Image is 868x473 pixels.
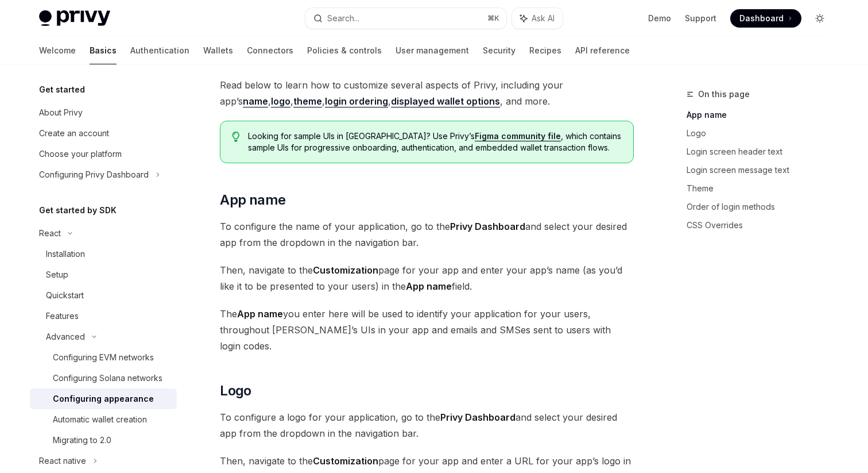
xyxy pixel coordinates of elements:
[30,368,177,389] a: Configuring Solana networks
[450,221,525,232] strong: Privy Dashboard
[687,161,838,179] a: Login screen message text
[46,309,79,323] div: Features
[39,126,109,140] div: Create an account
[46,268,68,282] div: Setup
[39,454,86,468] div: React native
[232,132,240,142] svg: Tip
[648,13,671,24] a: Demo
[30,244,177,264] a: Installation
[440,412,516,423] strong: Privy Dashboard
[220,191,285,209] span: App name
[687,124,838,143] a: Logo
[53,351,154,364] div: Configuring EVM networks
[39,37,76,64] a: Welcome
[46,330,85,344] div: Advanced
[293,95,322,107] a: theme
[305,8,506,29] button: Search...⌘K
[53,413,147,426] div: Automatic wallet creation
[243,95,268,107] a: name
[220,262,634,294] span: Then, navigate to the page for your app and enter your app’s name (as you’d like it to be present...
[575,37,630,64] a: API reference
[39,83,85,97] h5: Get started
[46,289,84,302] div: Quickstart
[53,371,162,385] div: Configuring Solana networks
[313,264,378,276] strong: Customization
[90,37,117,64] a: Basics
[687,106,838,124] a: App name
[512,8,563,29] button: Ask AI
[313,455,378,467] strong: Customization
[248,130,622,153] span: Looking for sample UIs in [GEOGRAPHIC_DATA]? Use Privy’s , which contains sample UIs for progress...
[687,198,838,216] a: Order of login methods
[39,203,117,217] h5: Get started by SDK
[30,144,177,164] a: Choose your platform
[483,37,516,64] a: Security
[30,430,177,451] a: Migrating to 2.0
[687,216,838,234] a: CSS Overrides
[391,95,500,107] a: displayed wallet options
[247,37,293,64] a: Connectors
[307,37,382,64] a: Policies & controls
[39,147,122,161] div: Choose your platform
[475,131,561,141] a: Figma community file
[698,87,750,101] span: On this page
[30,389,177,409] a: Configuring appearance
[406,280,452,292] strong: App name
[487,14,499,23] span: ⌘ K
[30,285,177,306] a: Quickstart
[327,11,359,25] div: Search...
[220,218,634,251] span: To configure the name of your application, go to the and select your desired app from the dropdow...
[811,9,829,28] button: Toggle dark mode
[739,13,784,24] span: Dashboard
[220,77,634,109] span: Read below to learn how to customize several aspects of Privy, including your app’s , , , , , and...
[53,392,154,406] div: Configuring appearance
[532,13,555,24] span: Ask AI
[39,226,61,240] div: React
[396,37,469,64] a: User management
[730,9,801,28] a: Dashboard
[30,264,177,285] a: Setup
[529,37,561,64] a: Recipes
[30,102,177,123] a: About Privy
[687,143,838,161] a: Login screen header text
[39,106,83,120] div: About Privy
[237,308,283,320] strong: App name
[39,10,110,26] img: light logo
[220,409,634,441] span: To configure a logo for your application, go to the and select your desired app from the dropdown...
[30,347,177,368] a: Configuring EVM networks
[685,13,716,24] a: Support
[46,247,85,261] div: Installation
[39,168,149,182] div: Configuring Privy Dashboard
[30,409,177,430] a: Automatic wallet creation
[203,37,233,64] a: Wallets
[687,179,838,198] a: Theme
[53,433,111,447] div: Migrating to 2.0
[220,382,251,400] span: Logo
[220,306,634,354] span: The you enter here will be used to identify your application for your users, throughout [PERSON_N...
[325,95,388,107] a: login ordering
[130,37,189,64] a: Authentication
[30,123,177,144] a: Create an account
[30,306,177,326] a: Features
[271,95,290,107] a: logo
